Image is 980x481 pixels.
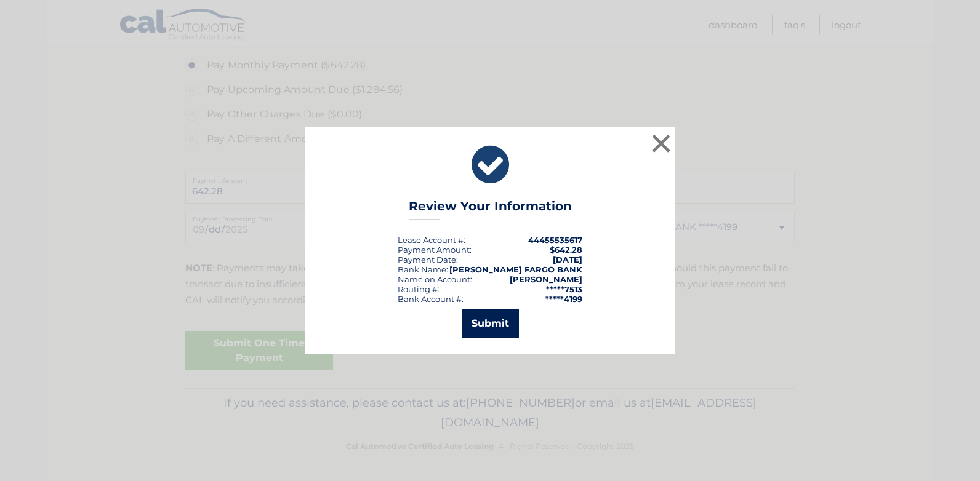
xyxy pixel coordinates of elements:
[528,235,582,245] strong: 44455535617
[510,274,582,284] strong: [PERSON_NAME]
[398,264,448,274] div: Bank Name:
[462,309,519,338] button: Submit
[398,245,472,255] div: Payment Amount:
[449,264,582,274] strong: [PERSON_NAME] FARGO BANK
[398,235,465,245] div: Lease Account #:
[398,255,458,264] div: :
[398,255,456,264] span: Payment Date
[550,245,582,255] span: $642.28
[409,199,572,220] h3: Review Your Information
[398,274,472,284] div: Name on Account:
[398,284,440,294] div: Routing #:
[553,255,582,264] span: [DATE]
[649,131,673,156] button: ×
[398,294,464,304] div: Bank Account #:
